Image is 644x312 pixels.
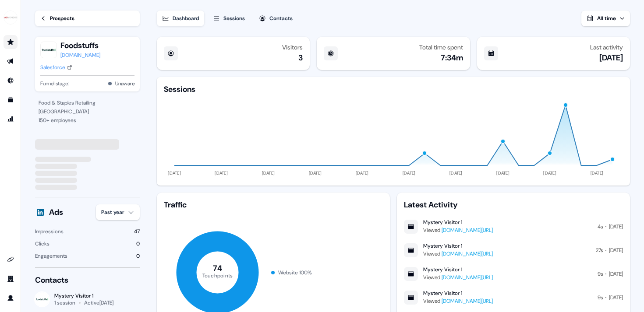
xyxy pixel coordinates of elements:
[298,53,303,63] div: 3
[598,222,603,231] div: 4s
[581,11,630,26] button: All time
[597,15,616,22] span: All time
[278,268,312,277] div: Website 100 %
[254,11,298,26] button: Contacts
[442,250,493,257] a: [DOMAIN_NAME][URL]
[40,79,69,88] span: Funnel stage:
[35,11,140,26] a: Prospects
[599,53,623,63] div: [DATE]
[202,272,233,279] tspan: Touchpoints
[50,14,74,23] div: Prospects
[49,207,63,217] div: Ads
[96,204,140,220] button: Past year
[596,246,603,255] div: 27s
[423,273,493,282] div: Viewed
[423,242,462,249] div: Mystery Visitor 1
[423,219,462,226] div: Mystery Visitor 1
[262,170,275,176] tspan: [DATE]
[4,74,18,88] a: Go to Inbound
[404,200,623,210] div: Latest Activity
[419,44,463,51] div: Total time spent
[4,272,18,286] a: Go to team
[449,170,463,176] tspan: [DATE]
[35,227,64,236] div: Impressions
[442,274,493,281] a: [DOMAIN_NAME][URL]
[403,170,416,176] tspan: [DATE]
[173,14,199,23] div: Dashboard
[609,222,623,231] div: [DATE]
[598,293,603,302] div: 9s
[590,170,603,176] tspan: [DATE]
[223,14,245,23] div: Sessions
[215,170,227,176] tspan: [DATE]
[423,297,493,305] div: Viewed
[4,93,18,107] a: Go to templates
[60,51,100,60] a: [DOMAIN_NAME]
[442,227,493,234] a: [DOMAIN_NAME][URL]
[35,252,67,260] div: Engagements
[269,14,293,23] div: Contacts
[54,292,113,299] div: Mystery Visitor 1
[84,299,113,306] div: Active [DATE]
[590,44,623,51] div: Last activity
[598,270,603,278] div: 9s
[134,227,140,236] div: 47
[40,63,65,72] div: Salesforce
[423,249,493,258] div: Viewed
[168,170,181,176] tspan: [DATE]
[4,35,18,49] a: Go to prospects
[208,11,250,26] button: Sessions
[39,98,136,107] div: Food & Staples Retailing
[213,263,222,273] tspan: 74
[39,107,136,116] div: [GEOGRAPHIC_DATA]
[54,299,75,306] div: 1 session
[4,54,18,68] a: Go to outbound experience
[543,170,556,176] tspan: [DATE]
[442,298,493,305] a: [DOMAIN_NAME][URL]
[4,252,18,266] a: Go to integrations
[4,112,18,126] a: Go to attribution
[164,200,383,210] div: Traffic
[609,270,623,278] div: [DATE]
[35,275,140,285] div: Contacts
[355,170,368,176] tspan: [DATE]
[609,246,623,255] div: [DATE]
[282,44,303,51] div: Visitors
[423,290,462,297] div: Mystery Visitor 1
[308,170,322,176] tspan: [DATE]
[164,84,195,95] div: Sessions
[423,226,493,235] div: Viewed
[40,63,72,72] a: Salesforce
[441,53,463,63] div: 7:34m
[423,266,462,273] div: Mystery Visitor 1
[115,79,134,88] button: Unaware
[4,291,18,305] a: Go to profile
[39,116,136,125] div: 150 + employees
[136,239,140,248] div: 0
[496,170,510,176] tspan: [DATE]
[609,293,623,302] div: [DATE]
[157,11,204,26] button: Dashboard
[136,252,140,260] div: 0
[60,40,100,51] button: Foodstuffs
[35,239,50,248] div: Clicks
